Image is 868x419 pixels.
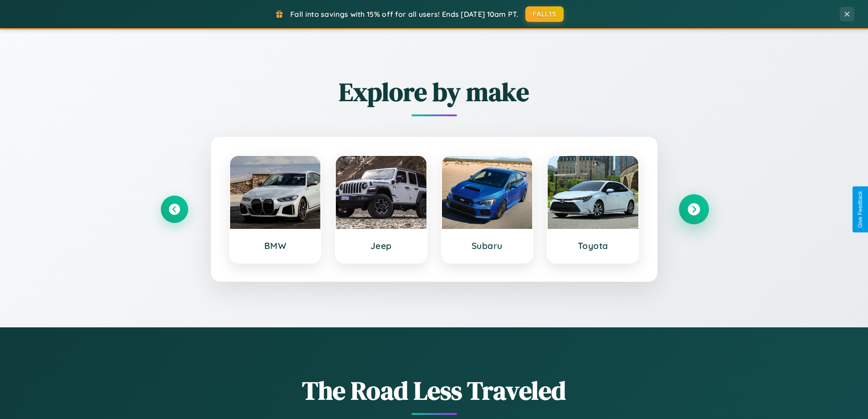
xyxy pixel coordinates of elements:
[161,74,708,109] h2: Explore by make
[451,240,524,251] h3: Subaru
[290,10,519,19] span: Fall into savings with 15% off for all users! Ends [DATE] 10am PT.
[857,191,863,228] div: Give Feedback
[345,240,417,251] h3: Jeep
[557,240,629,251] h3: Toyota
[525,6,564,22] button: FALL15
[239,240,312,251] h3: BMW
[161,373,708,408] h1: The Road Less Traveled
